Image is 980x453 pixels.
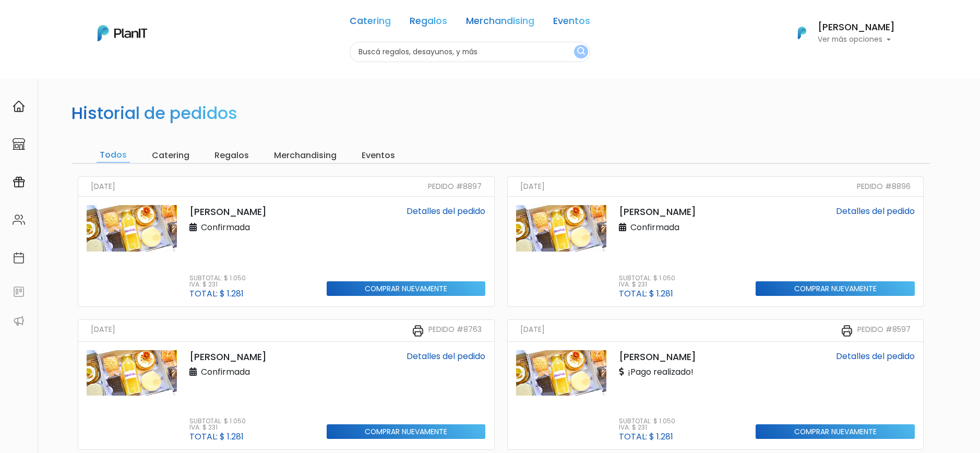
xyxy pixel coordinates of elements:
[350,42,590,62] input: Buscá regalos, desayunos, y más
[350,17,391,29] a: Catering
[619,418,675,424] p: Subtotal: $ 1.050
[577,47,585,57] img: search_button-432b6d5273f82d61273b3651a40e1bd1b912527efae98b1b7a1b2c0702e16a8d.svg
[13,252,25,264] img: calendar-87d922413cdce8b2cf7b7f5f62616a5cf9e4887200fb71536465627b3292af00.svg
[98,25,147,41] img: PlanIt Logo
[407,350,485,362] a: Detalles del pedido
[791,21,814,44] img: PlanIt Logo
[91,324,115,337] small: [DATE]
[857,324,911,337] small: Pedido #8597
[428,324,482,337] small: Pedido #8763
[189,350,314,364] p: [PERSON_NAME]
[818,36,895,43] p: Ver más opciones
[87,350,177,396] img: thumb_1.5_cajita_feliz.png
[13,176,25,188] img: campaigns-02234683943229c281be62815700db0a1741e53638e28bf9629b52c665b00959.svg
[412,325,424,337] img: printer-31133f7acbd7ec30ea1ab4a3b6864c9b5ed483bd8d1a339becc4798053a55bbc.svg
[189,281,246,288] p: IVA: $ 231
[13,315,25,327] img: partners-52edf745621dab592f3b2c58e3bca9d71375a7ef29c3b500c9f145b62cc070d4.svg
[71,103,237,123] h2: Historial de pedidos
[836,205,915,217] a: Detalles del pedido
[13,138,25,150] img: marketplace-4ceaa7011d94191e9ded77b95e3339b90024bf715f7c57f8cf31f2d8c509eaba.svg
[358,148,398,163] input: Eventos
[466,17,534,29] a: Merchandising
[619,205,744,219] p: [PERSON_NAME]
[91,181,115,192] small: [DATE]
[189,433,246,441] p: Total: $ 1.281
[818,23,895,32] h6: [PERSON_NAME]
[619,424,675,431] p: IVA: $ 231
[516,350,606,396] img: thumb_1.5_cajita_feliz.png
[410,17,447,29] a: Regalos
[189,221,250,234] p: Confirmada
[520,181,545,192] small: [DATE]
[97,148,130,163] input: Todos
[428,181,482,192] small: Pedido #8897
[189,418,246,424] p: Subtotal: $ 1.050
[516,205,606,252] img: thumb_1.5_cajita_feliz.png
[189,290,246,298] p: Total: $ 1.281
[13,213,25,226] img: people-662611757002400ad9ed0e3c099ab2801c6687ba6c219adb57efc949bc21e19d.svg
[619,275,675,281] p: Subtotal: $ 1.050
[149,148,193,163] input: Catering
[327,424,486,439] input: Comprar nuevamente
[756,424,915,439] input: Comprar nuevamente
[189,205,314,219] p: [PERSON_NAME]
[13,100,25,113] img: home-e721727adea9d79c4d83392d1f703f7f8bce08238fde08b1acbfd93340b81755.svg
[87,205,177,252] img: thumb_1.5_cajita_feliz.png
[189,275,246,281] p: Subtotal: $ 1.050
[619,433,675,441] p: Total: $ 1.281
[836,350,915,362] a: Detalles del pedido
[619,350,744,364] p: [PERSON_NAME]
[553,17,590,29] a: Eventos
[407,205,485,217] a: Detalles del pedido
[189,366,250,378] p: Confirmada
[520,324,545,337] small: [DATE]
[13,285,25,298] img: feedback-78b5a0c8f98aac82b08bfc38622c3050aee476f2c9584af64705fc4e61158814.svg
[619,290,675,298] p: Total: $ 1.281
[857,181,911,192] small: Pedido #8896
[271,148,340,163] input: Merchandising
[841,325,853,337] img: printer-31133f7acbd7ec30ea1ab4a3b6864c9b5ed483bd8d1a339becc4798053a55bbc.svg
[784,19,895,46] button: PlanIt Logo [PERSON_NAME] Ver más opciones
[211,148,252,163] input: Regalos
[619,221,679,234] p: Confirmada
[189,424,246,431] p: IVA: $ 231
[619,366,694,378] p: ¡Pago realizado!
[327,281,486,296] input: Comprar nuevamente
[756,281,915,296] input: Comprar nuevamente
[619,281,675,288] p: IVA: $ 231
